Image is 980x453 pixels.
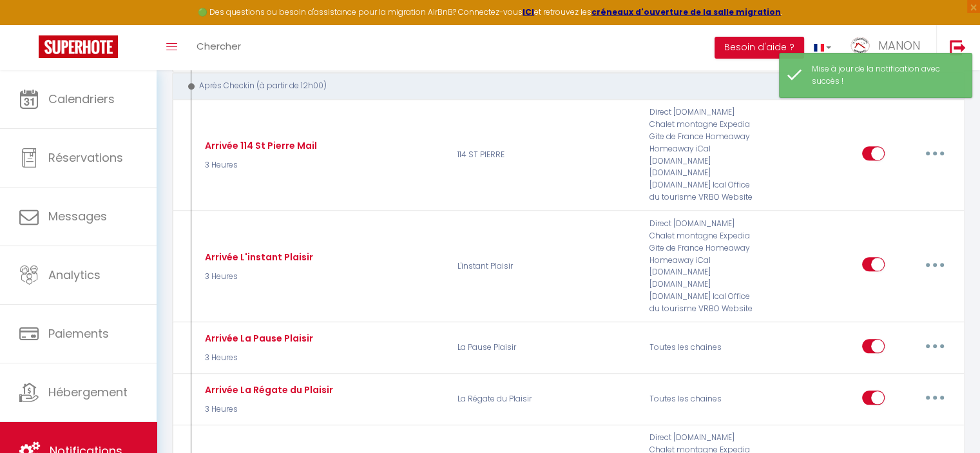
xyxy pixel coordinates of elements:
[39,35,118,58] img: Super Booking
[202,271,313,283] p: 3 Heures
[202,159,317,171] p: 3 Heures
[850,37,870,54] img: ...
[591,6,781,17] a: créneaux d'ouverture de la salle migration
[449,106,641,204] p: 114 ST PIERRE
[48,149,123,166] span: Réservations
[197,39,241,53] span: Chercher
[841,25,936,70] a: ... MANON
[950,39,966,55] img: logout
[449,218,641,315] p: L'instant Plaisir
[10,5,49,44] button: Ouvrir le widget de chat LiveChat
[187,25,251,70] a: Chercher
[202,331,313,345] div: Arrivée La Pause Plaisir
[202,139,317,153] div: Arrivée 114 St Pierre Mail
[812,63,959,88] div: Mise à jour de la notification avec succès !
[641,381,769,418] div: Toutes les chaines
[715,37,804,59] button: Besoin d'aide ?
[641,106,769,204] div: Direct [DOMAIN_NAME] Chalet montagne Expedia Gite de France Homeaway Homeaway iCal [DOMAIN_NAME] ...
[48,384,128,400] span: Hébergement
[523,6,534,17] a: ICI
[641,218,769,315] div: Direct [DOMAIN_NAME] Chalet montagne Expedia Gite de France Homeaway Homeaway iCal [DOMAIN_NAME] ...
[449,381,641,418] p: La Régate du Plaisir
[48,208,107,224] span: Messages
[184,80,937,92] div: Après Checkin (à partir de 12h00)
[878,37,920,53] span: MANON
[202,352,313,364] p: 3 Heures
[48,325,109,342] span: Paiements
[449,329,641,367] p: La Pause Plaisir
[641,329,769,367] div: Toutes les chaines
[48,267,101,283] span: Analytics
[202,250,313,264] div: Arrivée L'instant Plaisir
[202,403,333,416] p: 3 Heures
[48,91,115,107] span: Calendriers
[202,383,333,397] div: Arrivée La Régate du Plaisir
